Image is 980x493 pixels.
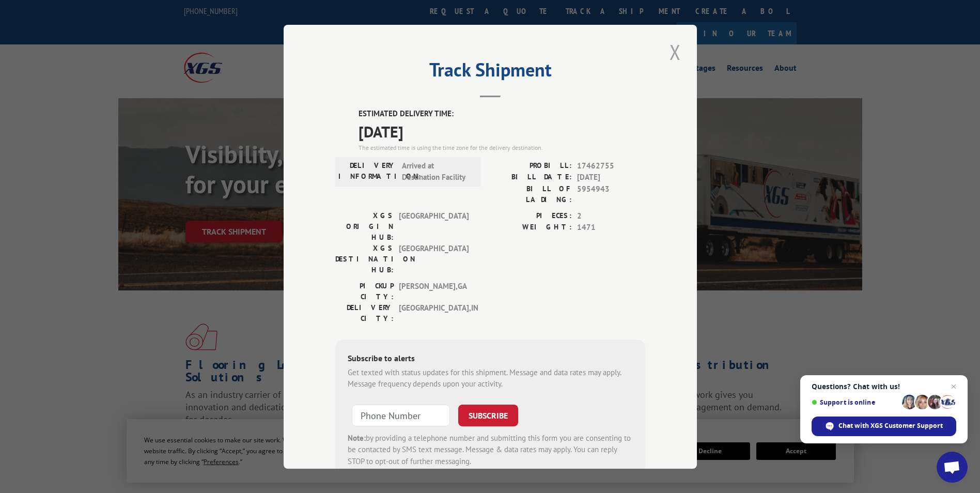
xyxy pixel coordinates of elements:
[577,222,645,234] span: 1471
[335,210,394,242] label: XGS ORIGIN HUB:
[577,210,645,222] span: 2
[335,63,645,82] h2: Track Shipment
[812,417,956,436] span: Chat with XGS Customer Support
[338,160,397,183] label: DELIVERY INFORMATION:
[359,119,645,143] span: [DATE]
[348,432,633,467] div: by providing a telephone number and submitting this form you are consenting to be contacted by SM...
[577,172,645,183] span: [DATE]
[348,433,366,442] strong: Note:
[348,366,633,390] div: Get texted with status updates for this shipment. Message and data rates may apply. Message frequ...
[399,210,469,242] span: [GEOGRAPHIC_DATA]
[335,302,394,323] label: DELIVERY CITY:
[335,242,394,275] label: XGS DESTINATION HUB:
[490,160,572,172] label: PROBILL:
[577,160,645,172] span: 17462755
[666,38,684,66] button: Close modal
[838,421,943,430] span: Chat with XGS Customer Support
[399,302,469,323] span: [GEOGRAPHIC_DATA] , IN
[577,183,645,205] span: 5954943
[352,404,450,426] input: Phone Number
[812,382,956,391] span: Questions? Chat with us!
[812,398,898,406] span: Support is online
[402,160,472,183] span: Arrived at Destination Facility
[490,210,572,222] label: PIECES:
[359,143,645,152] div: The estimated time is using the time zone for the delivery destination.
[348,351,633,366] div: Subscribe to alerts
[399,242,469,275] span: [GEOGRAPHIC_DATA]
[359,108,645,120] label: ESTIMATED DELIVERY TIME:
[490,172,572,183] label: BILL DATE:
[490,222,572,234] label: WEIGHT:
[490,183,572,205] label: BILL OF LADING:
[937,452,968,483] a: Open chat
[399,280,469,302] span: [PERSON_NAME] , GA
[458,404,518,426] button: SUBSCRIBE
[335,280,394,302] label: PICKUP CITY:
